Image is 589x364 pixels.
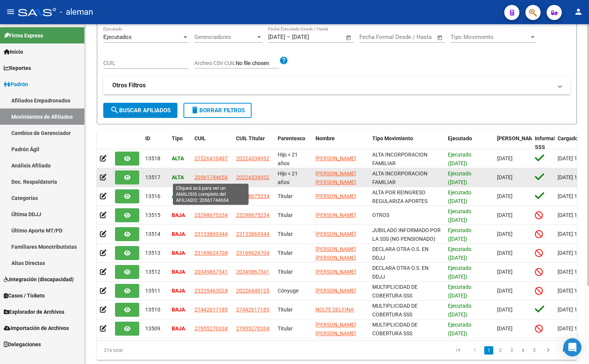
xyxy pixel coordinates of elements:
[278,325,293,331] span: Titular
[278,250,293,256] span: Titular
[236,193,269,199] span: 23298675234
[4,48,23,56] span: Inicio
[484,346,493,355] a: 1
[194,325,228,331] span: 27955270334
[278,212,293,218] span: Titular
[236,60,279,67] input: Archivo CSV CUIL
[103,103,177,118] button: Buscar Afiliados
[110,107,171,114] span: Buscar Afiliados
[315,269,356,275] span: [PERSON_NAME]
[172,288,185,294] strong: BAJA
[142,130,169,155] datatable-header-cell: ID
[172,174,184,180] strong: ALTA
[236,155,269,161] span: 20224334932
[448,170,471,185] span: Ejecutado ([DATE])
[236,250,269,256] span: 23169624704
[372,284,418,299] span: MULTIPLICIDAD DE COBERTURA SSS
[448,284,471,299] span: Ejecutado ([DATE])
[468,346,482,355] a: go to previous page
[558,307,587,313] span: [DATE] 16:24
[372,303,418,318] span: MULTIPLICIDAD DE COBERTURA SSS
[558,135,578,141] span: Cargado
[507,346,516,355] a: 3
[172,155,184,161] strong: ALTA
[445,130,494,155] datatable-header-cell: Ejecutado
[518,346,527,355] a: 4
[541,346,555,355] a: go to next page
[372,212,389,218] span: OTROS
[528,344,540,357] li: page 5
[97,341,191,360] div: 216 total
[312,130,369,155] datatable-header-cell: Nombre
[397,34,434,40] input: Fecha fin
[4,340,41,349] span: Delegaciones
[497,307,513,313] span: [DATE]
[236,307,269,313] span: 27442617185
[268,34,285,40] input: Fecha inicio
[233,130,275,155] datatable-header-cell: CUIL Titular
[494,130,532,155] datatable-header-cell: Fecha Formal
[236,269,269,275] span: 20349867541
[372,246,429,261] span: DECLARA OTRA O.S. EN DDJJ
[558,193,587,199] span: [DATE] 10:27
[236,325,269,331] span: 27955270334
[448,189,471,204] span: Ejecutado ([DATE])
[236,212,269,218] span: 23298675234
[315,135,335,141] span: Nombre
[287,34,291,40] span: –
[172,325,185,331] strong: BAJA
[278,152,298,166] span: Hijo < 21 años
[315,212,356,218] span: [PERSON_NAME]
[315,155,356,161] span: [PERSON_NAME]
[145,307,160,313] span: 13510
[278,170,298,185] span: Hijo < 21 años
[278,307,293,313] span: Titular
[497,212,513,218] span: [DATE]
[194,60,236,66] span: Archivo CSV CUIL
[558,325,587,331] span: [DATE] 16:16
[4,308,64,316] span: Explorador de Archivos
[574,7,583,16] mat-icon: person
[103,76,570,94] mat-expansion-panel-header: Otros Filtros
[194,155,228,161] span: 27526410497
[112,81,146,90] strong: Otros Filtros
[194,174,228,180] span: 20561744654
[172,231,185,237] strong: BAJA
[315,288,356,294] span: [PERSON_NAME]
[194,135,206,141] span: CUIL
[194,269,228,275] span: 20349867541
[278,269,293,275] span: Titular
[236,135,265,141] span: CUIL Titular
[497,135,538,141] span: [PERSON_NAME]
[194,212,228,218] span: 23298675234
[145,231,160,237] span: 13514
[497,288,513,294] span: [DATE]
[563,338,581,356] div: Open Intercom Messenger
[145,288,160,294] span: 13511
[558,346,572,355] a: go to last page
[497,193,513,199] span: [DATE]
[194,193,228,199] span: 23298675234
[145,174,160,180] span: 13517
[483,344,494,357] li: page 1
[4,275,74,283] span: Integración (discapacidad)
[194,307,228,313] span: 27442617185
[558,174,587,180] span: [DATE] 11:32
[4,31,43,40] span: Firma Express
[4,291,45,300] span: Casos / Tickets
[145,250,160,256] span: 13513
[236,174,269,180] span: 20224334932
[194,288,228,294] span: 23235463024
[558,250,587,256] span: [DATE] 10:12
[372,265,429,280] span: DECLARA OTRA O.S. EN DDJJ
[172,307,185,313] strong: BAJA
[451,346,465,355] a: go to first page
[448,322,471,336] span: Ejecutado ([DATE])
[372,189,427,213] span: ALTA POR REINGRESO REGULARIZA APORTES (AFIP)
[497,269,513,275] span: [DATE]
[558,212,587,218] span: [DATE] 10:26
[275,130,312,155] datatable-header-cell: Parentesco
[172,250,185,256] strong: BAJA
[194,231,228,237] span: 23133869344
[448,227,471,242] span: Ejecutado ([DATE])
